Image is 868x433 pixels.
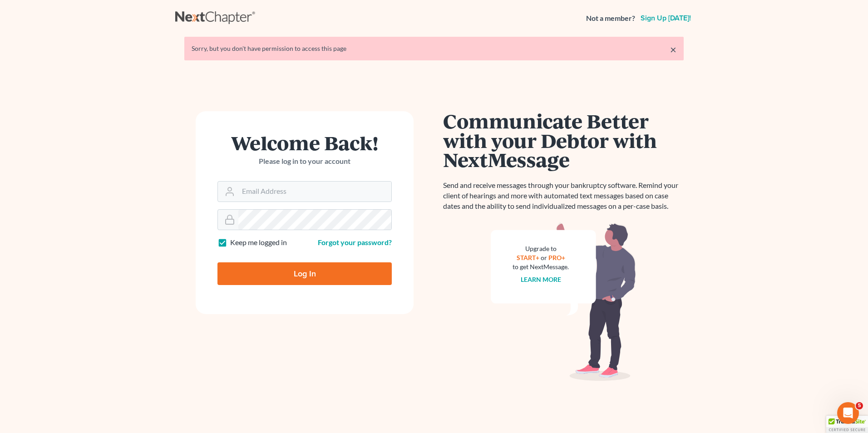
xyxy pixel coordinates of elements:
h1: Welcome Back! [217,133,392,153]
a: Sign up [DATE]! [639,15,693,22]
img: nextmessage_bg-59042aed3d76b12b5cd301f8e5b87938c9018125f34e5fa2b7a6b67550977c72.svg [491,222,636,381]
div: Sorry, but you don't have permission to access this page [192,44,676,53]
a: PRO+ [548,254,565,261]
a: START+ [517,254,539,261]
label: Keep me logged in [230,237,287,248]
span: or [541,254,547,261]
div: to get NextMessage. [513,262,569,271]
a: Forgot your password? [318,238,392,246]
p: Please log in to your account [217,156,392,167]
span: 5 [856,402,863,409]
iframe: Intercom live chat [837,402,859,424]
strong: Not a member? [586,13,635,24]
h1: Communicate Better with your Debtor with NextMessage [443,111,684,169]
div: TrustedSite Certified [826,416,868,433]
p: Send and receive messages through your bankruptcy software. Remind your client of hearings and mo... [443,180,684,212]
input: Email Address [238,182,391,202]
a: Learn more [521,276,561,283]
a: × [670,44,676,55]
div: Upgrade to [513,244,569,253]
input: Log In [217,262,392,285]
